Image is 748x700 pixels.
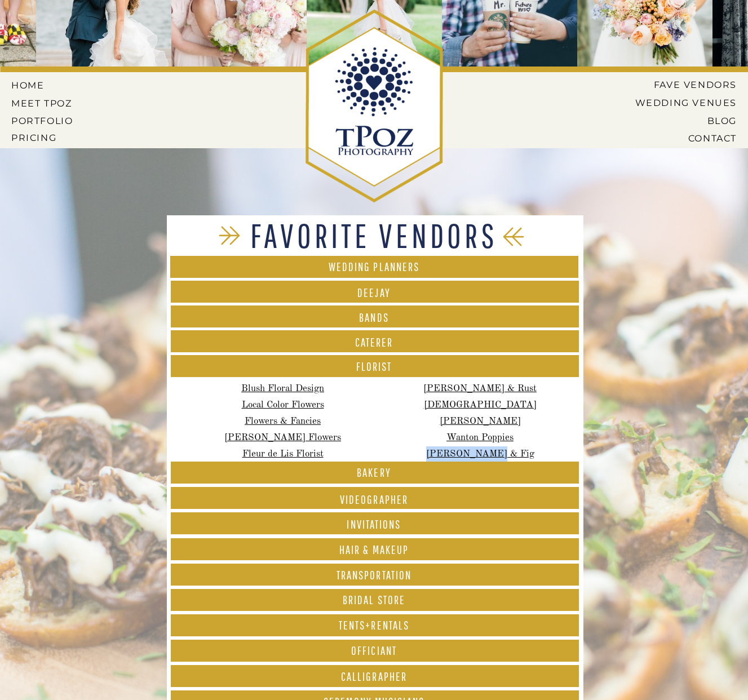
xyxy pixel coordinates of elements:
[618,98,737,108] a: Wedding Venues
[170,467,578,482] a: Bakery
[357,466,391,479] font: Bakery
[170,519,578,534] a: Invitations
[224,433,341,442] a: [PERSON_NAME] Flowers
[446,433,514,442] a: Wanton Poppies
[170,361,578,375] a: FLORIST
[11,116,76,126] a: PORTFOLIO
[356,360,392,373] font: FLORIST
[216,219,533,252] h1: Favorite Vendors
[343,593,405,606] font: Bridal Store
[347,517,401,531] font: Invitations
[241,384,324,393] a: Blush Floral Design
[357,286,391,299] font: Deejay
[339,543,409,556] font: Hair & Makeup
[355,335,393,349] font: CATERER
[644,79,737,90] a: Fave Vendors
[170,569,578,584] a: Transportation
[170,544,578,559] a: Hair & Makeup
[423,384,537,393] a: [PERSON_NAME] & Rust
[626,116,737,126] a: BLOG
[242,400,324,410] a: Local Color Flowers
[329,260,420,273] font: Wedding Planners
[170,287,578,301] a: Deejay
[424,400,537,426] a: [DEMOGRAPHIC_DATA] [PERSON_NAME]
[11,80,62,90] a: HOME
[170,645,578,658] a: Officiant
[170,619,578,635] a: Tents+rentals
[170,671,578,685] a: calligrapher
[341,670,407,683] font: calligrapher
[170,312,578,325] a: BANDS
[170,336,578,351] a: CATERER
[337,568,411,582] font: Transportation
[242,449,324,459] a: Fleur de Lis Florist
[648,133,737,143] a: CONTACT
[351,644,397,657] font: Officiant
[245,417,321,426] a: Flowers & Fancies
[170,594,578,608] a: Bridal Store
[170,261,578,274] a: Wedding Planners
[11,132,76,143] a: Pricing
[11,98,73,108] a: MEET tPoz
[340,493,408,506] font: Videographer
[359,311,389,324] font: BANDS
[170,494,578,506] a: Videographer
[426,449,534,459] a: [PERSON_NAME] & Fig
